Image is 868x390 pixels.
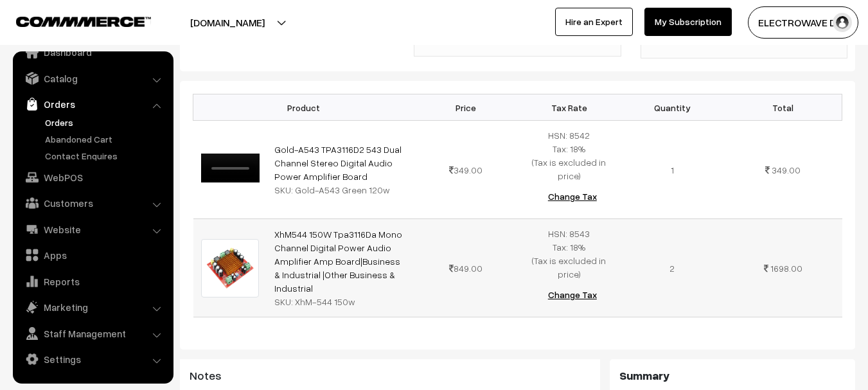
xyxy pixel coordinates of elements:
div: SKU: XhM-544 150w [274,295,407,308]
a: WebPOS [16,166,169,189]
button: ELECTROWAVE DE… [748,6,858,39]
span: 849.00 [449,263,483,274]
a: Marketing [16,296,169,319]
span: 1 [671,164,674,175]
a: Abandoned Cart [42,132,169,146]
a: Dashboard [16,40,169,64]
a: Reports [16,270,169,293]
a: Hire an Expert [555,8,633,36]
div: SKU: Gold-A543 Green 120w [274,183,407,197]
span: 349.00 [772,164,801,175]
a: Orders [16,93,169,116]
button: Change Tax [538,182,607,211]
img: COMMMERCE [16,17,151,26]
h3: Summary [619,369,846,383]
a: Website [16,218,169,241]
span: 1698.00 [770,263,802,274]
button: [DOMAIN_NAME] [145,6,310,39]
button: Change Tax [538,281,607,309]
a: Contact Enquires [42,149,169,163]
a: Settings [16,348,169,371]
video: Your browser does not support the video tag. [201,154,260,182]
a: Gold-A543 TPA3116D2 543 Dual Channel Stereo Digital Audio Power Amplifier Board [274,144,402,182]
a: Orders [42,116,169,129]
img: user [833,13,852,32]
th: Quantity [621,94,724,121]
a: Staff Management [16,322,169,345]
span: 2 [669,263,675,274]
th: Total [724,94,842,121]
a: COMMMERCE [16,13,128,28]
span: HSN: 8543 Tax: 18% (Tax is excluded in price) [532,228,606,279]
th: Price [414,94,518,121]
a: My Subscription [644,8,732,36]
th: Product [193,94,414,121]
h3: Notes [190,369,590,383]
a: Catalog [16,67,169,90]
a: XhM544 150W Tpa3116Da Mono Channel Digital Power Audio Amplifier Amp Board|Business & Industrial ... [274,229,402,294]
a: Apps [16,244,169,267]
span: HSN: 8542 Tax: 18% (Tax is excluded in price) [532,130,606,181]
th: Tax Rate [517,94,621,121]
span: 349.00 [449,164,483,175]
img: 61W+0EzIx7L._SL1024_.jpg [201,239,260,297]
a: Customers [16,191,169,215]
